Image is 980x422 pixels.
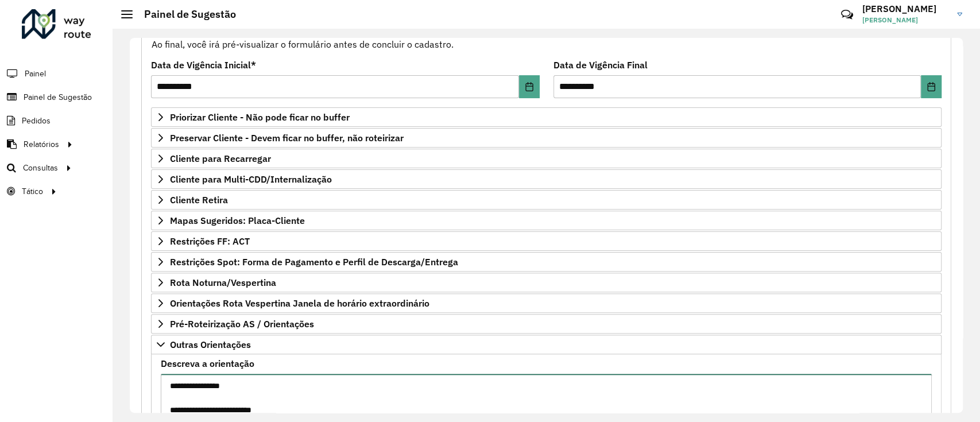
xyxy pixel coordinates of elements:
font: Restrições Spot: Forma de Pagamento e Perfil de Descarga/Entrega [170,256,458,268]
a: Cliente Retira [151,190,942,210]
a: Rota Noturna/Vespertina [151,273,942,292]
font: Ao final, você irá pré-visualizar o formulário antes de concluir o cadastro. [152,38,454,50]
font: [PERSON_NAME] [862,16,918,24]
font: Pré-Roteirização AS / Orientações [170,318,314,330]
font: Painel de Sugestão [24,93,92,102]
a: Cliente para Recarregar [151,149,942,168]
font: Cliente Retira [170,194,228,206]
font: [PERSON_NAME] [862,3,936,14]
font: Outras Orientações [170,339,251,350]
a: Mapas Sugeridos: Placa-Cliente [151,211,942,230]
font: Data de Vigência Final [553,59,648,71]
a: Outras Orientações [151,335,942,354]
button: Escolha a data [519,75,540,98]
font: Preservar Cliente - Devem ficar no buffer, não roteirizar [170,132,404,144]
font: Consultas [23,164,58,172]
font: Painel de Sugestão [144,7,236,21]
font: Tático [22,187,43,196]
font: Pedidos [22,117,51,125]
a: Preservar Cliente - Devem ficar no buffer, não roteirizar [151,128,942,148]
font: Data de Vigência Inicial [151,59,251,71]
font: Cliente para Recarregar [170,153,271,164]
a: Restrições Spot: Forma de Pagamento e Perfil de Descarga/Entrega [151,252,942,272]
a: Cliente para Multi-CDD/Internalização [151,169,942,189]
font: Relatórios [24,140,59,149]
font: Priorizar Cliente - Não pode ficar no buffer [170,111,350,123]
button: Escolha a data [921,75,942,98]
font: Restrições FF: ACT [170,235,250,247]
font: Rota Noturna/Vespertina [170,277,276,288]
a: Restrições FF: ACT [151,231,942,251]
a: Orientações Rota Vespertina Janela de horário extraordinário [151,293,942,313]
a: Pré-Roteirização AS / Orientações [151,314,942,334]
a: Contato Rápido [835,2,859,27]
font: Orientações Rota Vespertina Janela de horário extraordinário [170,297,429,309]
font: Mapas Sugeridos: Placa-Cliente [170,215,305,226]
font: Descreva a orientação [161,358,254,369]
font: Painel [25,69,46,78]
a: Priorizar Cliente - Não pode ficar no buffer [151,107,942,127]
font: Cliente para Multi-CDD/Internalização [170,173,332,185]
